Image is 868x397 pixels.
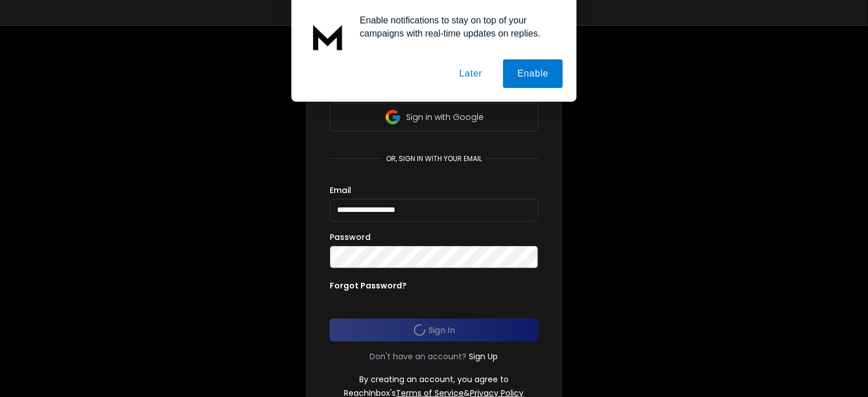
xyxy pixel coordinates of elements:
[503,59,563,88] button: Enable
[359,374,509,385] p: By creating an account, you agree to
[445,59,496,88] button: Later
[469,351,498,362] a: Sign Up
[330,233,371,241] label: Password
[382,154,486,163] p: or, sign in with your email
[305,14,351,59] img: notification icon
[406,111,484,123] p: Sign in with Google
[370,351,467,362] p: Don't have an account?
[330,280,407,291] p: Forgot Password?
[330,186,351,194] label: Email
[330,103,538,131] button: Sign in with Google
[351,14,563,40] div: Enable notifications to stay on top of your campaigns with real-time updates on replies.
